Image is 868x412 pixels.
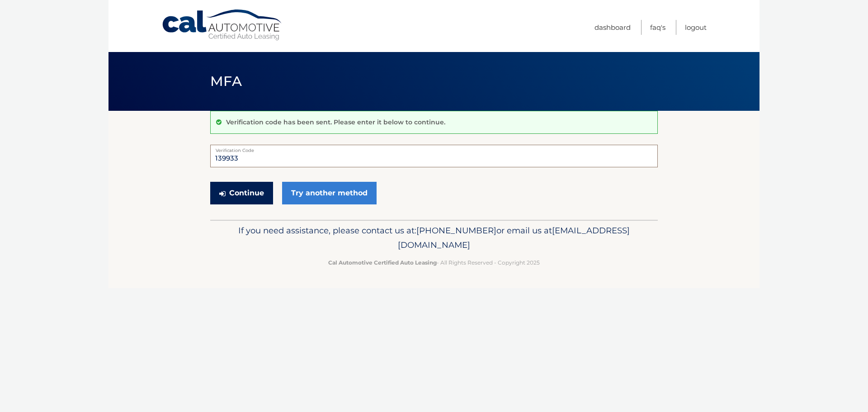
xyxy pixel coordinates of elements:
[161,9,283,41] a: Cal Automotive
[210,145,658,167] input: Verification Code
[210,73,242,90] span: MFA
[685,20,707,35] a: Logout
[216,223,652,252] p: If you need assistance, please contact us at: or email us at
[210,145,658,152] label: Verification Code
[328,259,437,266] strong: Cal Automotive Certified Auto Leasing
[416,225,496,236] span: [PHONE_NUMBER]
[398,225,630,250] span: [EMAIL_ADDRESS][DOMAIN_NAME]
[282,182,377,204] a: Try another method
[594,20,631,35] a: Dashboard
[650,20,665,35] a: FAQ's
[226,118,445,126] p: Verification code has been sent. Please enter it below to continue.
[210,182,273,204] button: Continue
[216,258,652,267] p: - All Rights Reserved - Copyright 2025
